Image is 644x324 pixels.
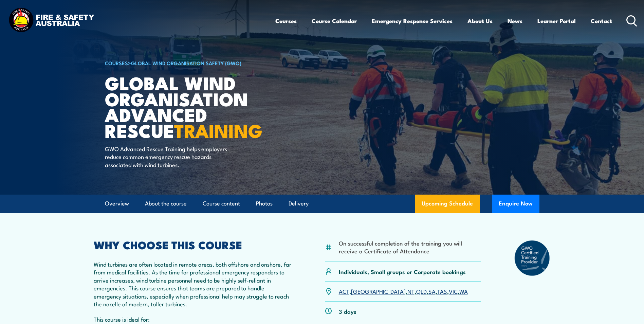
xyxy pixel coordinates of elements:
h2: WHY CHOOSE THIS COURSE [94,240,292,249]
h6: > [105,59,273,67]
a: Upcoming Schedule [415,195,480,213]
a: Course content [203,195,240,213]
a: Contact [591,12,612,30]
a: SA [428,287,436,295]
strong: TRAINING [174,116,262,144]
p: 3 days [339,307,356,315]
a: COURSES [105,59,128,67]
h1: Global Wind Organisation Advanced Rescue [105,75,273,138]
a: Overview [105,195,129,213]
p: GWO Advanced Rescue Training helps employers reduce common emergency rescue hazards associated wi... [105,145,229,168]
a: Photos [256,195,273,213]
a: Emergency Response Services [372,12,453,30]
p: Wind turbines are often located in remote areas, both offshore and onshore, far from medical faci... [94,260,292,308]
a: QLD [416,287,427,295]
p: , , , , , , , [339,287,468,295]
a: ACT [339,287,349,295]
a: [GEOGRAPHIC_DATA] [351,287,406,295]
img: GWO_badge_2025-a [514,240,551,276]
a: About Us [467,12,493,30]
a: TAS [437,287,447,295]
a: Courses [275,12,297,30]
a: Global Wind Organisation Safety (GWO) [131,59,241,67]
button: Enquire Now [492,195,539,213]
a: Learner Portal [537,12,576,30]
a: Course Calendar [312,12,357,30]
p: This course is ideal for: [94,315,292,323]
a: VIC [449,287,458,295]
a: About the course [145,195,187,213]
a: NT [407,287,415,295]
li: On successful completion of the training you will receive a Certificate of Attendance [339,239,481,255]
p: Individuals, Small groups or Corporate bookings [339,268,466,275]
a: WA [459,287,468,295]
a: Delivery [289,195,309,213]
a: News [508,12,522,30]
